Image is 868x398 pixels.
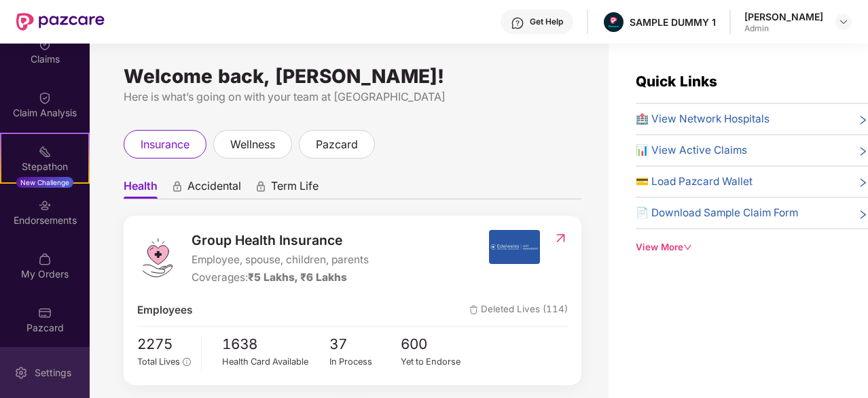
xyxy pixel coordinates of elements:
[192,252,369,268] span: Employee, spouse, children, parents
[230,136,275,153] span: wellness
[192,269,369,286] div: Coverages:
[838,16,849,27] img: svg+xml;base64,PHN2ZyBpZD0iRHJvcGRvd24tMzJ4MzIiIHhtbG5zPSJodHRwOi8vd3d3LnczLm9yZy8yMDAwL3N2ZyIgd2...
[192,230,369,250] span: Group Health Insurance
[137,333,191,356] span: 2275
[636,205,798,221] span: 📄 Download Sample Claim Form
[636,111,770,127] span: 🏥 View Network Hospitals
[124,88,581,105] div: Here is what’s going on with your team at [GEOGRAPHIC_DATA]
[38,252,52,266] img: svg+xml;base64,PHN2ZyBpZD0iTXlfT3JkZXJzIiBkYXRhLW5hbWU9Ik15IE9yZGVycyIgeG1sbnM9Imh0dHA6Ly93d3cudz...
[858,208,868,221] span: right
[630,16,716,29] div: SAMPLE DUMMY 1
[16,13,105,31] img: New Pazcare Logo
[137,302,192,318] span: Employees
[636,142,747,159] span: 📊 View Active Claims
[31,366,75,380] div: Settings
[124,71,581,82] div: Welcome back, [PERSON_NAME]!
[222,333,329,356] span: 1638
[38,91,52,105] img: svg+xml;base64,PHN2ZyBpZD0iQ2xhaW0iIHhtbG5zPSJodHRwOi8vd3d3LnczLm9yZy8yMDAwL3N2ZyIgd2lkdGg9IjIwIi...
[744,23,823,34] div: Admin
[858,114,868,127] span: right
[636,73,717,90] span: Quick Links
[636,173,753,190] span: 💳 Load Pazcard Wallet
[744,10,823,23] div: [PERSON_NAME]
[858,176,868,190] span: right
[171,180,183,193] div: animation
[38,37,52,51] img: svg+xml;base64,PHN2ZyBpZD0iQ2xhaW0iIHhtbG5zPSJodHRwOi8vd3d3LnczLm9yZy8yMDAwL3N2ZyIgd2lkdGg9IjIwIi...
[511,16,524,30] img: svg+xml;base64,PHN2ZyBpZD0iSGVscC0zMngzMiIgeG1sbnM9Imh0dHA6Ly93d3cudzMub3JnLzIwMDAvc3ZnIiB3aWR0aD...
[469,305,478,314] img: deleteIcon
[401,355,473,369] div: Yet to Endorse
[489,230,540,264] img: insurerIcon
[38,145,52,159] img: svg+xml;base64,PHN2ZyB4bWxucz0iaHR0cDovL3d3dy53My5vcmcvMjAwMC9zdmciIHdpZHRoPSIyMSIgaGVpZ2h0PSIyMC...
[316,136,358,153] span: pazcard
[248,271,347,284] span: ₹5 Lakhs, ₹6 Lakhs
[683,243,692,252] span: down
[604,12,623,32] img: Pazcare_Alternative_logo-01-01.png
[469,302,568,318] span: Deleted Lives (114)
[858,145,868,159] span: right
[636,240,868,254] div: View More
[14,366,28,380] img: svg+xml;base64,PHN2ZyBpZD0iU2V0dGluZy0yMHgyMCIgeG1sbnM9Imh0dHA6Ly93d3cudzMub3JnLzIwMDAvc3ZnIiB3aW...
[187,179,241,199] span: Accidental
[16,177,73,188] div: New Challenge
[38,199,52,212] img: svg+xml;base64,PHN2ZyBpZD0iRW5kb3JzZW1lbnRzIiB4bWxucz0iaHR0cDovL3d3dy53My5vcmcvMjAwMC9zdmciIHdpZH...
[137,356,180,367] span: Total Lives
[137,237,178,278] img: logo
[222,355,329,369] div: Health Card Available
[255,180,267,193] div: animation
[183,358,190,365] span: info-circle
[271,179,319,199] span: Term Life
[124,179,158,199] span: Health
[401,333,473,356] span: 600
[329,355,401,369] div: In Process
[530,16,563,27] div: Get Help
[38,306,52,320] img: svg+xml;base64,PHN2ZyBpZD0iUGF6Y2FyZCIgeG1sbnM9Imh0dHA6Ly93d3cudzMub3JnLzIwMDAvc3ZnIiB3aWR0aD0iMj...
[329,333,401,356] span: 37
[554,231,568,245] img: RedirectIcon
[1,160,88,173] div: Stepathon
[141,136,189,153] span: insurance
